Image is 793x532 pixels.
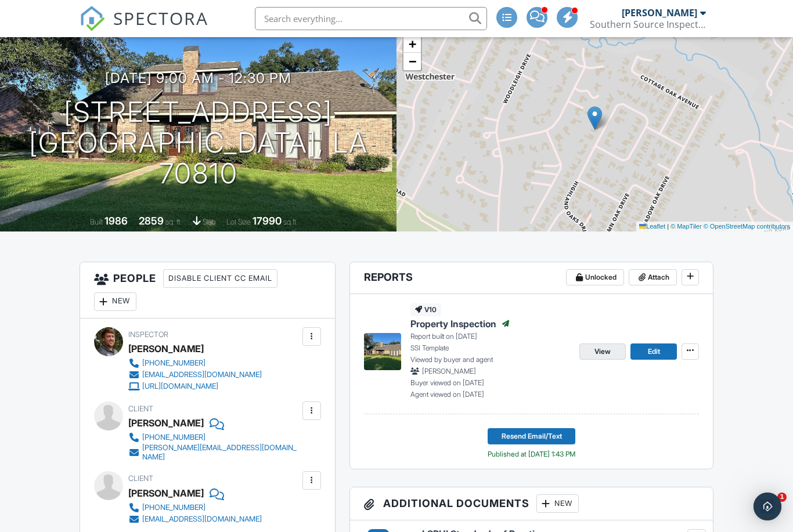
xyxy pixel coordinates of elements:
[142,515,262,524] div: [EMAIL_ADDRESS][DOMAIN_NAME]
[163,269,277,288] div: Disable Client CC Email
[671,223,702,230] a: © MapTiler
[128,474,153,483] span: Client
[128,432,300,443] a: [PHONE_NUMBER]
[639,223,665,230] a: Leaflet
[253,215,282,227] div: 17990
[590,19,706,30] div: Southern Source Inspections
[128,330,168,339] span: Inspector
[203,218,215,226] span: slab
[80,262,335,319] h3: People
[104,215,128,227] div: 1986
[667,223,669,230] span: |
[165,218,182,226] span: sq. ft.
[80,6,105,31] img: The Best Home Inspection Software - Spectora
[139,215,164,227] div: 2859
[128,502,262,513] a: [PHONE_NUMBER]
[80,16,208,40] a: SPECTORA
[90,218,103,226] span: Built
[113,6,208,30] span: SPECTORA
[403,35,421,53] a: Zoom in
[409,37,416,51] span: +
[403,53,421,70] a: Zoom out
[128,369,262,381] a: [EMAIL_ADDRESS][DOMAIN_NAME]
[142,433,206,442] div: [PHONE_NUMBER]
[283,218,298,226] span: sq.ft.
[777,493,787,502] span: 1
[142,370,262,379] div: [EMAIL_ADDRESS][DOMAIN_NAME]
[128,513,262,525] a: [EMAIL_ADDRESS][DOMAIN_NAME]
[128,484,204,502] div: [PERSON_NAME]
[704,223,790,230] a: © OpenStreetMap contributors
[142,382,218,391] div: [URL][DOMAIN_NAME]
[409,54,416,68] span: −
[142,443,300,462] div: [PERSON_NAME][EMAIL_ADDRESS][DOMAIN_NAME]
[622,7,697,19] div: [PERSON_NAME]
[142,503,206,512] div: [PHONE_NUMBER]
[142,359,206,368] div: [PHONE_NUMBER]
[105,70,291,86] h3: [DATE] 9:00 am - 12:30 pm
[128,381,262,392] a: [URL][DOMAIN_NAME]
[128,414,204,432] div: [PERSON_NAME]
[128,357,262,369] a: [PHONE_NUMBER]
[350,487,713,520] h3: Additional Documents
[19,97,378,189] h1: [STREET_ADDRESS] [GEOGRAPHIC_DATA], LA 70810
[128,404,153,413] span: Client
[754,493,781,520] div: Open Intercom Messenger
[94,292,136,311] div: New
[128,340,204,357] div: [PERSON_NAME]
[587,106,602,130] img: Marker
[226,218,251,226] span: Lot Size
[255,7,487,30] input: Search everything...
[128,443,300,462] a: [PERSON_NAME][EMAIL_ADDRESS][DOMAIN_NAME]
[536,494,579,513] div: New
